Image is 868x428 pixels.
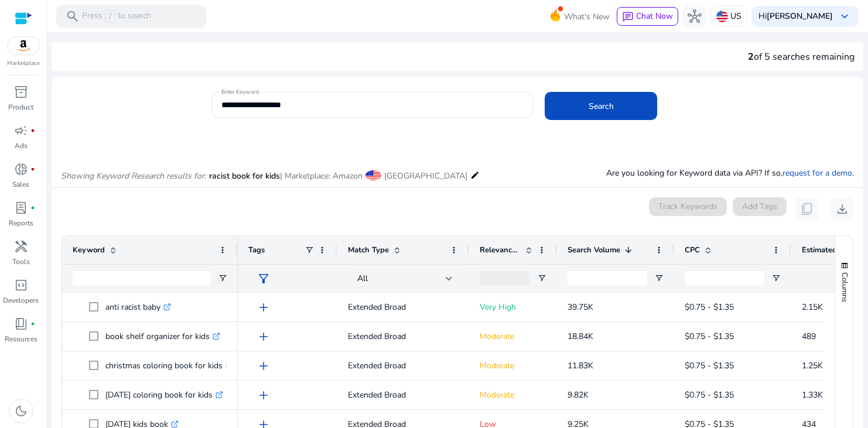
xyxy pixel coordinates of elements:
[14,85,28,99] span: inventory_2
[685,302,734,313] span: $0.75 - $1.35
[685,389,734,400] span: $0.75 - $1.35
[838,9,852,23] span: keyboard_arrow_down
[748,50,855,64] div: of 5 searches remaining
[685,331,734,342] span: $0.75 - $1.35
[802,331,816,342] span: 489
[9,218,33,228] p: Reports
[248,245,265,255] span: Tags
[835,202,849,216] span: download
[545,92,657,120] button: Search
[257,272,271,286] span: filter_alt
[480,354,546,378] p: Moderate
[3,295,39,306] p: Developers
[12,256,30,267] p: Tools
[636,11,673,22] span: Chat Now
[5,334,37,344] p: Resources
[357,273,368,284] span: All
[348,383,459,407] p: Extended Broad
[654,273,664,283] button: Open Filter Menu
[802,360,823,371] span: 1.25K
[802,302,823,313] span: 2.15K
[348,324,459,348] p: Extended Broad
[221,88,259,96] mat-label: Enter Keyword
[280,170,363,182] span: | Marketplace: Amazon
[564,6,610,27] span: What's New
[15,141,28,151] p: Ads
[209,170,280,182] span: racist book for kids
[105,324,220,348] p: book shelf organizer for kids
[8,37,39,54] img: amazon.svg
[688,9,702,23] span: hub
[683,5,706,28] button: hub
[716,11,728,22] img: us.svg
[14,278,28,292] span: code_blocks
[782,167,852,179] a: request for a demo
[568,331,593,342] span: 18.84K
[568,245,620,255] span: Search Volume
[568,271,647,285] input: Search Volume Filter Input
[589,100,614,112] span: Search
[105,10,115,23] span: /
[480,324,546,348] p: Moderate
[568,302,593,313] span: 39.75K
[30,321,35,326] span: fiber_manual_record
[730,6,741,26] p: US
[480,245,521,255] span: Relevance Score
[606,167,854,179] p: Are you looking for Keyword data via API? If so, .
[348,295,459,319] p: Extended Broad
[257,300,271,314] span: add
[257,359,271,373] span: add
[73,271,211,285] input: Keyword Filter Input
[73,245,105,255] span: Keyword
[767,11,833,22] b: [PERSON_NAME]
[14,239,28,254] span: handyman
[257,388,271,402] span: add
[839,272,850,302] span: Columns
[470,168,480,182] mat-icon: edit
[66,9,80,23] span: search
[105,383,223,407] p: [DATE] coloring book for kids
[105,295,171,319] p: anti racist baby
[7,59,40,68] p: Marketplace
[218,273,227,283] button: Open Filter Menu
[257,330,271,344] span: add
[617,7,678,26] button: chatChat Now
[748,50,754,63] span: 2
[14,162,28,176] span: donut_small
[348,354,459,378] p: Extended Broad
[831,197,854,221] button: download
[568,360,593,371] span: 11.83K
[30,128,35,133] span: fiber_manual_record
[14,124,28,138] span: campaign
[685,360,734,371] span: $0.75 - $1.35
[802,389,823,400] span: 1.33K
[105,354,233,378] p: christmas coloring book for kids
[348,245,389,255] span: Match Type
[384,170,467,182] span: [GEOGRAPHIC_DATA]
[14,404,28,418] span: dark_mode
[30,206,35,210] span: fiber_manual_record
[771,273,781,283] button: Open Filter Menu
[480,295,546,319] p: Very High
[685,271,764,285] input: CPC Filter Input
[14,317,28,331] span: book_4
[30,167,35,172] span: fiber_manual_record
[537,273,546,283] button: Open Filter Menu
[14,201,28,215] span: lab_profile
[480,383,546,407] p: Moderate
[685,245,700,255] span: CPC
[82,10,151,23] p: Press to search
[8,102,33,112] p: Product
[758,12,833,20] p: Hi
[568,389,589,400] span: 9.82K
[622,11,634,23] span: chat
[61,170,206,182] i: Showing Keyword Research results for:
[12,179,29,190] p: Sales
